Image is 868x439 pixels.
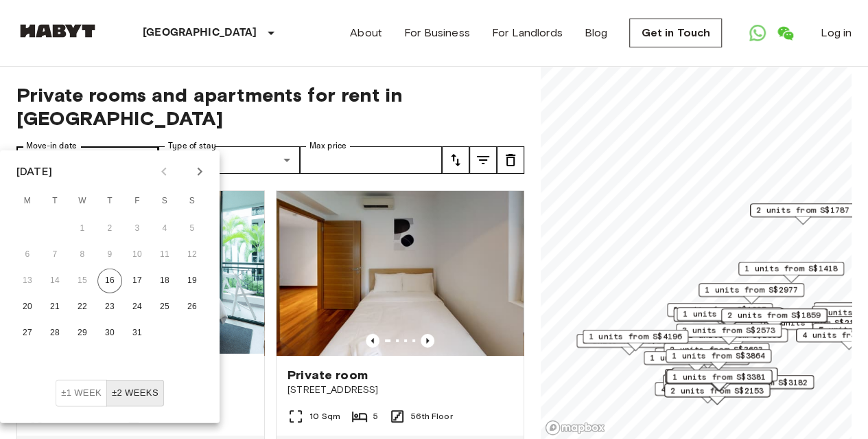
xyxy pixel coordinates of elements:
[750,203,856,225] div: Map marker
[125,295,150,319] button: 24
[708,375,814,396] div: Map marker
[667,303,773,324] div: Map marker
[699,283,804,304] div: Map marker
[70,295,95,319] button: 22
[309,140,347,152] label: Max price
[97,321,122,346] button: 30
[97,188,122,215] span: Thursday
[125,269,150,293] button: 17
[589,330,682,343] span: 1 units from S$4196
[152,295,177,319] button: 25
[350,25,382,41] a: About
[106,380,164,407] button: ±2 weeks
[152,188,177,215] span: Saturday
[585,25,608,41] a: Blog
[15,321,40,346] button: 27
[492,25,563,41] a: For Landlords
[366,334,379,348] button: Previous image
[738,262,844,283] div: Map marker
[15,295,40,319] button: 20
[288,367,368,383] span: Private room
[661,383,754,395] span: 4 units from S$1680
[309,410,340,423] span: 10 Sqm
[644,351,749,372] div: Map marker
[442,146,469,174] button: tune
[665,369,771,390] div: Map marker
[672,370,766,383] span: 1 units from S$3381
[676,324,782,345] div: Map marker
[673,308,784,329] div: Map marker
[682,324,775,337] span: 3 units from S$2573
[56,380,107,407] button: ±1 week
[714,376,808,388] span: 1 units from S$3182
[288,383,513,397] span: [STREET_ADDRESS]
[168,140,216,152] label: Type of stay
[545,420,605,436] a: Mapbox logo
[663,374,769,396] div: Map marker
[650,352,743,364] span: 1 units from S$2704
[666,370,772,391] div: Map marker
[655,382,760,403] div: Map marker
[672,368,777,389] div: Map marker
[188,160,211,183] button: Next month
[373,410,378,423] span: 5
[70,188,95,215] span: Wednesday
[629,19,722,47] a: Get in Touch
[821,25,852,41] a: Log in
[16,164,52,180] div: [DATE]
[277,191,524,356] img: Marketing picture of unit SG-01-072-003-03
[16,24,99,38] img: Habyt
[576,334,682,355] div: Map marker
[497,146,524,174] button: tune
[682,328,788,350] div: Map marker
[180,269,204,293] button: 19
[16,83,524,130] span: Private rooms and apartments for rent in [GEOGRAPHIC_DATA]
[727,309,821,322] span: 2 units from S$1859
[666,349,771,370] div: Map marker
[469,146,497,174] button: tune
[125,321,150,346] button: 31
[744,19,771,47] a: Open WhatsApp
[152,269,177,293] button: 18
[15,188,40,215] span: Monday
[672,350,765,362] span: 1 units from S$3864
[43,321,67,346] button: 28
[673,304,766,316] span: 3 units from S$1985
[583,330,688,351] div: Map marker
[721,308,827,330] div: Map marker
[411,410,453,423] span: 56th Floor
[421,334,434,348] button: Previous image
[404,25,470,41] a: For Business
[771,19,799,47] a: Open WeChat
[70,321,95,346] button: 29
[180,188,204,215] span: Sunday
[43,188,67,215] span: Tuesday
[744,262,838,275] span: 1 units from S$1418
[664,383,770,405] div: Map marker
[180,295,204,319] button: 26
[97,295,122,319] button: 23
[97,269,122,293] button: 16
[677,307,782,328] div: Map marker
[125,188,150,215] span: Friday
[683,308,776,320] span: 1 units from S$3024
[143,25,257,41] p: [GEOGRAPHIC_DATA]
[43,295,67,319] button: 21
[56,380,164,407] div: Move In Flexibility
[705,284,798,296] span: 1 units from S$2977
[756,204,849,216] span: 2 units from S$1787
[26,140,77,152] label: Move-in date
[722,308,828,330] div: Map marker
